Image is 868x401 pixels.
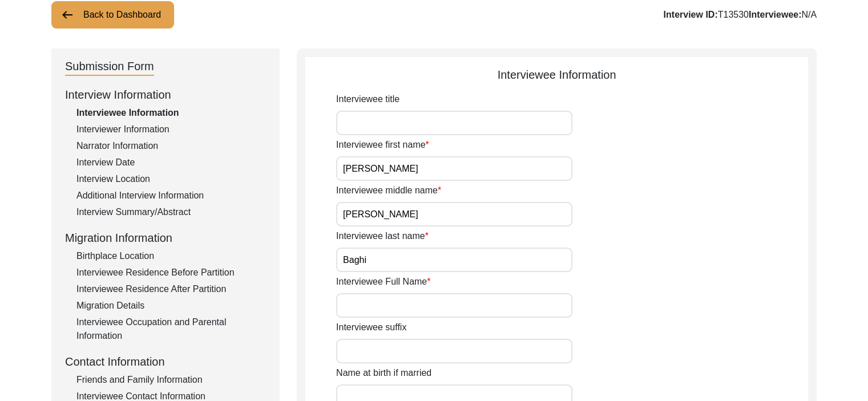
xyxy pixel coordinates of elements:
[65,229,266,246] div: Migration Information
[336,92,399,106] label: Interviewee title
[336,184,441,197] label: Interviewee middle name
[336,366,431,380] label: Name at birth if married
[65,353,266,370] div: Contact Information
[663,10,717,19] b: Interview ID:
[76,156,266,169] div: Interview Date
[76,172,266,186] div: Interview Location
[76,266,266,280] div: Interviewee Residence Before Partition
[76,299,266,313] div: Migration Details
[76,282,266,296] div: Interviewee Residence After Partition
[76,205,266,219] div: Interview Summary/Abstract
[76,106,266,120] div: Interviewee Information
[76,315,266,343] div: Interviewee Occupation and Parental Information
[76,373,266,387] div: Friends and Family Information
[305,66,808,83] div: Interviewee Information
[60,8,74,22] img: arrow-left.png
[336,138,429,152] label: Interviewee first name
[65,86,266,103] div: Interview Information
[51,1,174,29] button: Back to Dashboard
[663,8,817,22] div: T13530 N/A
[76,123,266,136] div: Interviewer Information
[336,229,429,243] label: Interviewee last name
[76,249,266,263] div: Birthplace Location
[336,275,430,289] label: Interviewee Full Name
[65,58,154,76] div: Submission Form
[76,189,266,202] div: Additional Interview Information
[336,321,406,334] label: Interviewee suffix
[749,10,801,19] b: Interviewee:
[76,139,266,153] div: Narrator Information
